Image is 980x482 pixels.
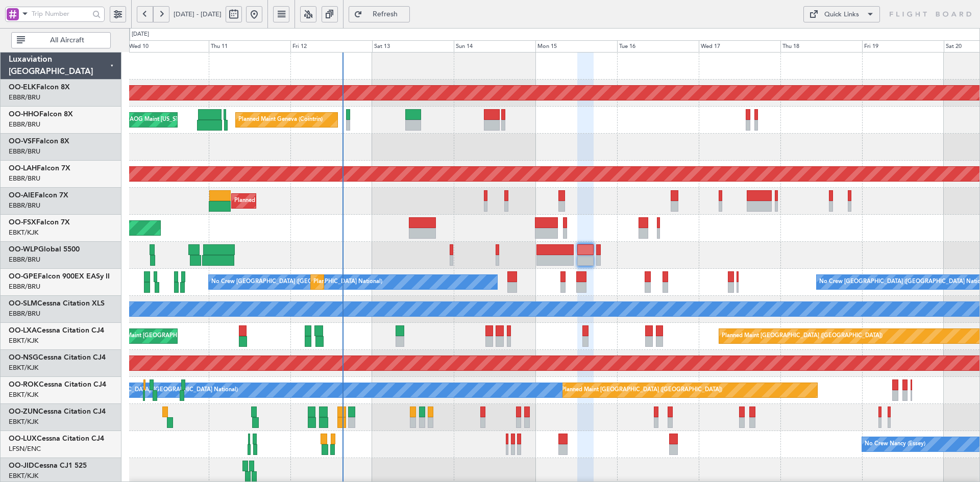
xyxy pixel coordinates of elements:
[238,112,323,128] div: Planned Maint Geneva (Cointrin)
[780,40,862,53] div: Thu 18
[9,471,38,480] a: EBKT/KJK
[9,462,34,469] span: OO-JID
[349,6,410,22] button: Refresh
[32,6,89,21] input: Trip Number
[9,93,40,102] a: EBBR/BRU
[9,354,106,361] a: OO-NSGCessna Citation CJ4
[313,274,498,290] div: Planned Maint [GEOGRAPHIC_DATA] ([GEOGRAPHIC_DATA] National)
[9,165,37,172] span: OO-LAH
[9,111,73,118] a: OO-HHOFalcon 8X
[9,246,38,253] span: OO-WLP
[364,11,406,18] span: Refresh
[130,112,253,128] div: AOG Maint [US_STATE] ([GEOGRAPHIC_DATA])
[234,193,395,209] div: Planned Maint [GEOGRAPHIC_DATA] ([GEOGRAPHIC_DATA])
[9,201,40,210] a: EBBR/BRU
[9,408,106,415] a: OO-ZUNCessna Citation CJ4
[9,354,38,361] span: OO-NSG
[9,84,70,91] a: OO-ELKFalcon 8X
[9,111,39,118] span: OO-HHO
[9,444,41,453] a: LFSN/ENC
[9,273,38,280] span: OO-GPE
[9,219,70,226] a: OO-FSXFalcon 7X
[722,328,883,344] div: Planned Maint [GEOGRAPHIC_DATA] ([GEOGRAPHIC_DATA])
[9,435,37,442] span: OO-LUX
[9,174,40,183] a: EBBR/BRU
[9,147,40,156] a: EBBR/BRU
[27,37,107,44] span: All Aircraft
[211,274,382,290] div: No Crew [GEOGRAPHIC_DATA] ([GEOGRAPHIC_DATA] National)
[699,40,780,53] div: Wed 17
[561,383,722,398] div: Planned Maint [GEOGRAPHIC_DATA] ([GEOGRAPHIC_DATA])
[9,336,38,345] a: EBKT/KJK
[132,30,149,39] div: [DATE]
[9,417,38,426] a: EBKT/KJK
[9,381,39,388] span: OO-ROK
[11,32,111,48] button: All Aircraft
[862,40,944,53] div: Fri 19
[9,120,40,129] a: EBBR/BRU
[9,246,80,253] a: OO-WLPGlobal 5500
[290,40,372,53] div: Fri 12
[9,255,40,264] a: EBBR/BRU
[9,363,38,372] a: EBKT/KJK
[9,309,40,318] a: EBBR/BRU
[9,300,105,307] a: OO-SLMCessna Citation XLS
[9,282,40,291] a: EBBR/BRU
[9,192,68,199] a: OO-AIEFalcon 7X
[9,84,36,91] span: OO-ELK
[9,381,106,388] a: OO-ROKCessna Citation CJ4
[209,40,290,53] div: Thu 11
[535,40,617,53] div: Mon 15
[9,408,38,415] span: OO-ZUN
[617,40,699,53] div: Tue 16
[9,327,37,334] span: OO-LXA
[174,10,222,19] span: [DATE] - [DATE]
[9,327,104,334] a: OO-LXACessna Citation CJ4
[9,228,38,237] a: EBKT/KJK
[9,300,37,307] span: OO-SLM
[454,40,535,53] div: Sun 14
[9,219,36,226] span: OO-FSX
[9,192,35,199] span: OO-AIE
[9,165,70,172] a: OO-LAHFalcon 7X
[9,273,110,280] a: OO-GPEFalcon 900EX EASy II
[9,138,69,145] a: OO-VSFFalcon 8X
[127,40,209,53] div: Wed 10
[9,390,38,399] a: EBKT/KJK
[9,435,104,442] a: OO-LUXCessna Citation CJ4
[372,40,454,53] div: Sat 13
[9,138,36,145] span: OO-VSF
[9,462,87,469] a: OO-JIDCessna CJ1 525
